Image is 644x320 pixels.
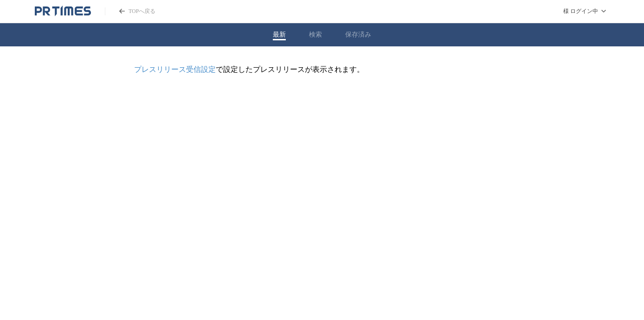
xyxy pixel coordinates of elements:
button: 検索 [309,31,322,39]
button: 最新 [273,31,286,39]
a: プレスリリース受信設定 [134,65,216,73]
a: PR TIMESのトップページはこちら [35,6,91,17]
button: 保存済み [345,31,371,39]
a: PR TIMESのトップページはこちら [105,7,155,15]
p: で設定したプレスリリースが表示されます。 [134,65,510,75]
